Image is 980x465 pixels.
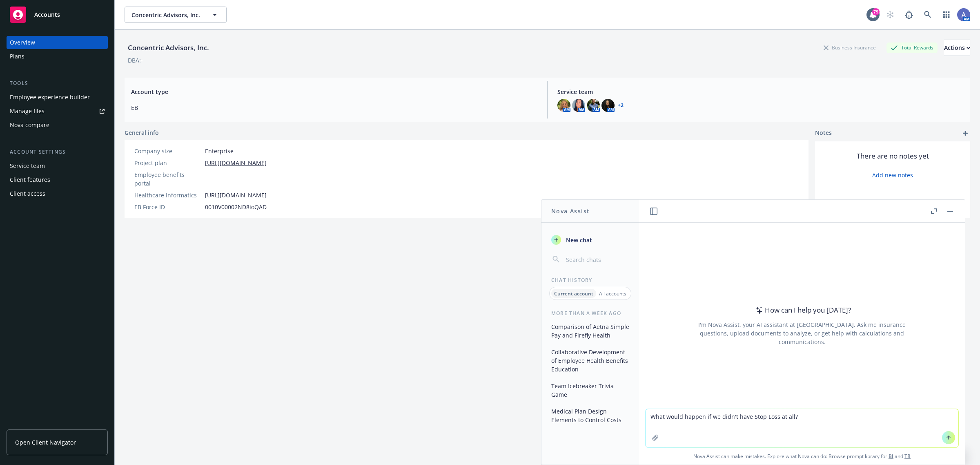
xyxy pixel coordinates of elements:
div: Chat History [541,277,639,284]
div: Plans [10,50,24,63]
div: 79 [872,8,880,16]
span: EB [131,103,537,112]
button: Concentric Advisors, Inc. [125,7,227,23]
div: Employee experience builder [10,91,90,104]
span: Nova Assist can make mistakes. Explore what Nova can do: Browse prompt library for and [642,448,962,465]
input: Search chats [564,254,629,265]
div: Manage files [10,105,45,118]
p: All accounts [599,290,626,297]
div: Tools [7,79,108,87]
a: Overview [7,36,108,49]
span: Accounts [34,11,60,18]
span: - [205,175,207,183]
div: Client access [10,187,45,200]
a: BI [889,453,893,460]
div: EB Force ID [134,203,202,211]
div: Employee benefits portal [134,170,202,188]
div: Project plan [134,159,202,167]
a: [URL][DOMAIN_NAME] [205,191,267,199]
span: Concentric Advisors, Inc. [131,11,202,19]
a: +2 [618,103,624,108]
img: photo [557,99,570,112]
a: [URL][DOMAIN_NAME] [205,159,267,167]
a: Employee experience builder [7,91,108,104]
a: Service team [7,159,108,172]
a: Client features [7,173,108,186]
span: Notes [815,128,832,138]
img: photo [957,8,970,21]
a: Switch app [938,7,955,23]
div: I'm Nova Assist, your AI assistant at [GEOGRAPHIC_DATA]. Ask me insurance questions, upload docum... [687,320,917,346]
p: Current account [554,290,593,297]
a: Plans [7,50,108,63]
a: Nova compare [7,118,108,132]
span: Enterprise [205,147,234,155]
button: Medical Plan Design Elements to Control Costs [548,405,633,427]
textarea: What would happen if we didn't have Stop Loss at all? [646,409,958,447]
div: Concentric Advisors, Inc. [125,42,212,53]
div: Actions [944,40,970,56]
div: DBA: - [128,56,143,65]
div: Total Rewards [886,42,938,53]
button: Comparison of Aetna Simple Pay and Firefly Health [548,320,633,342]
button: Team Icebreaker Trivia Game [548,379,633,401]
h1: Nova Assist [551,207,590,215]
div: Nova compare [10,118,49,132]
div: Service team [10,159,45,172]
span: 0010V00002ND8ioQAD [205,203,267,211]
span: Service team [557,87,964,96]
div: Client features [10,173,50,186]
div: More than a week ago [541,310,639,317]
a: Start snowing [882,7,898,23]
span: New chat [564,236,592,244]
a: Search [920,7,936,23]
a: Report a Bug [901,7,917,23]
div: How can I help you [DATE]? [753,305,851,315]
span: General info [125,128,159,137]
a: TR [904,453,911,460]
div: Business Insurance [820,42,880,53]
div: Healthcare Informatics [134,191,202,199]
img: photo [572,99,585,112]
div: Overview [10,36,35,49]
span: Open Client Navigator [15,438,76,447]
img: photo [587,99,600,112]
a: Add new notes [872,171,913,179]
img: photo [601,99,615,112]
button: New chat [548,232,633,247]
a: Accounts [7,3,108,26]
div: Account settings [7,148,108,156]
div: Company size [134,147,202,155]
a: add [960,128,970,138]
a: Manage files [7,105,108,118]
span: Account type [131,87,537,96]
button: Collaborative Development of Employee Health Benefits Education [548,345,633,376]
button: Actions [944,40,970,56]
span: There are no notes yet [857,151,929,161]
a: Client access [7,187,108,200]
